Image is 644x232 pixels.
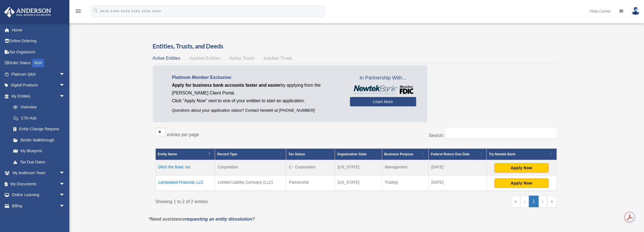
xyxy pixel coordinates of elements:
span: Entity Name [158,152,177,156]
span: arrow_drop_down [59,69,70,80]
td: Limited Liability Company (LLC) [215,175,286,191]
em: *Need assistance ? [149,217,255,221]
span: In Partnership With... [350,74,416,83]
span: arrow_drop_down [59,168,70,179]
a: Next [539,196,547,207]
th: Entity Name: Activate to invert sorting [155,148,215,160]
a: CTA Hub [8,113,70,124]
a: Billingarrow_drop_down [4,200,73,211]
a: Online Ordering [4,36,73,47]
td: Trading [382,175,428,191]
a: Platinum Q&Aarrow_drop_down [4,69,73,80]
a: Binder Walkthrough [8,134,70,146]
td: Management [382,160,428,176]
a: My Anderson Teamarrow_drop_down [4,168,73,179]
a: My Documentsarrow_drop_down [4,178,73,189]
a: Tax Organizers [4,46,73,58]
span: Active Entities [153,56,180,61]
span: Inactive Entities [189,56,220,61]
span: Organization State [337,152,367,156]
td: Partnership [286,175,335,191]
a: Events Calendar [4,211,73,223]
a: Home [4,24,73,36]
a: Learn More [350,97,416,106]
span: Record Type [217,152,237,156]
span: arrow_drop_down [59,200,70,212]
label: entries per page [167,132,199,137]
a: 1 [529,196,539,207]
button: Apply Now [494,178,549,188]
span: arrow_drop_down [59,91,70,102]
a: First [511,196,520,207]
a: Overview [8,102,68,113]
div: Try Newtek Bank [489,151,548,158]
p: by applying from the [PERSON_NAME] Client Portal. [172,81,342,97]
td: Ditch the Bowl, Inc [155,160,215,176]
a: Order StatusNEW [4,58,73,69]
a: Last [547,196,557,207]
td: Corporation [215,160,286,176]
td: C - Corporation [286,160,335,176]
img: Anderson Advisors Platinum Portal [2,7,53,18]
a: Digital Productsarrow_drop_down [4,80,73,91]
th: Try Newtek Bank : Activate to sort [486,148,557,160]
th: Record Type: Activate to sort [215,148,286,160]
span: Tax Status [288,152,305,156]
button: Apply Now [494,163,549,173]
td: Lampstand Financial, LLC [155,175,215,191]
a: requesting an entity dissolution [185,217,252,221]
div: Showing 1 to 2 of 2 entries [155,196,352,206]
div: NEW [32,59,44,67]
img: User Pic [632,7,640,15]
td: [US_STATE] [335,160,382,176]
p: Platinum Member Exclusive: [172,74,342,81]
span: Business Purpose [384,152,413,156]
td: [US_STATE] [335,175,382,191]
span: Federal Return Due Date [431,152,470,156]
a: Online Learningarrow_drop_down [4,189,73,201]
label: Search: [429,133,444,138]
a: My Entitiesarrow_drop_down [4,91,70,102]
a: Previous [520,196,529,207]
span: arrow_drop_down [59,178,70,190]
i: search [93,8,99,14]
th: Business Purpose: Activate to sort [382,148,428,160]
a: Entity Change Request [8,124,70,135]
h3: Entities, Trusts, and Deeds [153,42,560,51]
td: [DATE] [428,175,486,191]
span: arrow_drop_down [59,80,70,91]
p: Click "Apply Now" next to one of your entities to start an application. [172,97,342,105]
th: Federal Return Due Date: Activate to sort [428,148,486,160]
span: arrow_drop_down [59,189,70,201]
a: menu [75,10,82,14]
span: Inactive Trusts [264,56,292,61]
td: [DATE] [428,160,486,176]
p: Questions about your application status? Contact Newtek at [PHONE_NUMBER] [172,107,342,114]
a: Tax Due Dates [8,156,70,168]
th: Tax Status: Activate to sort [286,148,335,160]
th: Organization State: Activate to sort [335,148,382,160]
span: Active Trusts [229,56,255,61]
a: My Blueprint [8,146,70,157]
span: Apply for business bank accounts faster and easier [172,83,281,88]
img: NewtekBankLogoSM.png [353,85,413,94]
i: menu [75,8,82,14]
